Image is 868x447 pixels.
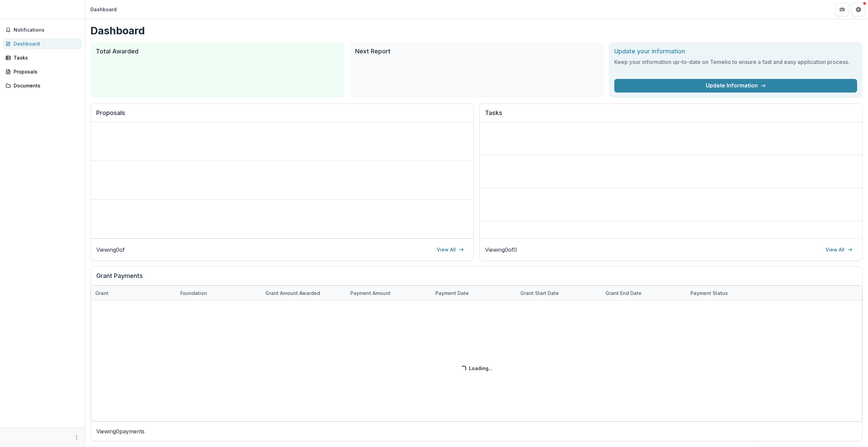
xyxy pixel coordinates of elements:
h3: Keep your information up-to-date on Temelio to ensure a fast and easy application process. [614,58,857,66]
a: Proposals [3,66,82,77]
nav: breadcrumb [88,4,119,14]
button: More [72,433,81,442]
div: Proposals [14,68,77,75]
a: Dashboard [3,38,82,49]
a: View All [821,244,857,255]
button: Partners [835,3,849,16]
a: View All [433,244,468,255]
div: Tasks [14,54,77,61]
button: Get Help [852,3,865,16]
p: Viewing 0 of [96,246,125,254]
a: Documents [3,80,82,91]
h2: Proposals [96,109,468,122]
h2: Total Awarded [96,48,339,55]
a: Tasks [3,52,82,63]
button: Notifications [3,24,82,35]
span: Notifications [14,27,79,33]
h2: Update your information [614,48,857,55]
h2: Tasks [485,109,857,122]
div: Dashboard [90,6,117,13]
h1: Dashboard [90,24,863,37]
div: Dashboard [14,40,77,47]
p: Viewing 0 payments [96,427,857,435]
p: Viewing 0 of 0 [485,246,517,254]
a: Update Information [614,79,857,93]
div: Documents [14,82,77,89]
h2: Grant Payments [96,272,857,285]
h2: Next Report [355,48,598,55]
